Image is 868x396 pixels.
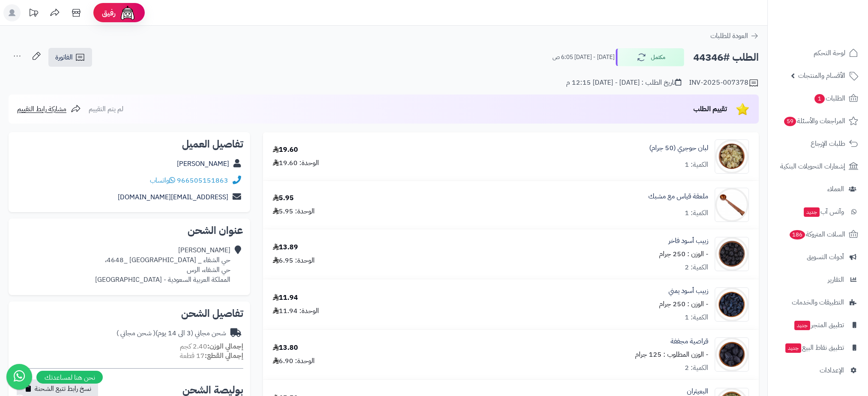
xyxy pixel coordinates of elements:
span: الإعدادات [820,364,844,376]
a: الإعدادات [773,360,863,381]
a: لبان حوجري (50 جرام) [649,143,708,153]
div: الكمية: 2 [685,263,708,272]
a: العودة للطلبات [710,31,759,41]
small: [DATE] - [DATE] 6:05 ص [552,53,614,62]
a: الفاتورة [48,48,92,67]
div: الوحدة: 11.94 [273,306,319,316]
a: تطبيق المتجرجديد [773,315,863,335]
small: 17 قطعة [180,351,243,361]
div: 11.94 [273,293,298,303]
span: جديد [785,343,801,353]
span: العملاء [827,183,844,195]
span: لم يتم التقييم [89,104,123,114]
span: مشاركة رابط التقييم [17,104,66,114]
a: تطبيق نقاط البيعجديد [773,337,863,358]
a: زبيب أسود فاخر [668,236,708,246]
span: العودة للطلبات [710,31,748,41]
span: إشعارات التحويلات البنكية [780,160,845,172]
a: وآتس آبجديد [773,201,863,222]
a: مشاركة رابط التقييم [17,104,81,114]
small: - الوزن : 250 جرام [659,299,708,309]
button: مكتمل [616,48,684,66]
a: الطلبات1 [773,88,863,109]
a: [PERSON_NAME] [177,159,229,169]
span: تطبيق نقاط البيع [784,342,844,354]
h2: تفاصيل الشحن [15,308,243,319]
span: التقارير [828,274,844,286]
a: تحديثات المنصة [23,4,44,24]
a: السلات المتروكة186 [773,224,863,245]
a: قراصية مجففة [671,337,708,346]
span: ( شحن مجاني ) [116,328,155,338]
div: الوحدة: 5.95 [273,207,315,216]
span: 1 [814,94,825,103]
span: الفاتورة [55,52,73,62]
div: الوحدة: 6.90 [273,356,315,366]
span: تطبيق المتجر [793,319,844,331]
img: 1691852733-Raisin,%20Yamani%20Black-90x90.jpg [715,287,749,322]
div: INV-2025-007378 [689,78,759,88]
div: شحن مجاني (3 الى 14 يوم) [116,328,226,338]
a: إشعارات التحويلات البنكية [773,156,863,177]
div: الكمية: 1 [685,208,708,218]
span: وآتس آب [803,206,844,218]
img: 1672511918-Scoop%20with%20a%20clip%201-90x90.jpg [715,188,749,222]
a: المراجعات والأسئلة59 [773,111,863,131]
span: التطبيقات والخدمات [792,296,844,308]
div: الكمية: 2 [685,363,708,373]
span: أدوات التسويق [807,251,844,263]
div: تاريخ الطلب : [DATE] - [DATE] 12:15 م [566,78,681,88]
h2: بوليصة الشحن [182,385,243,395]
span: السلات المتروكة [789,228,845,240]
img: 1647578791-Frankincense,%20Oman,%20Hojari-90x90.jpg [715,139,749,174]
div: [PERSON_NAME] حي الشفاء _ [GEOGRAPHIC_DATA] _4648، حي الشفاء، الرس المملكة العربية السعودية - [GE... [95,245,230,284]
a: التقارير [773,269,863,290]
strong: إجمالي القطع: [205,351,243,361]
span: رفيق [102,8,116,18]
a: أدوات التسويق [773,247,863,267]
a: [EMAIL_ADDRESS][DOMAIN_NAME] [118,192,228,202]
small: - الوزن : 250 جرام [659,249,708,259]
a: واتساب [150,175,175,186]
span: نسخ رابط تتبع الشحنة [35,384,91,394]
div: 13.80 [273,343,298,353]
span: الأقسام والمنتجات [798,70,845,82]
h2: عنوان الشحن [15,225,243,236]
span: المراجعات والأسئلة [783,115,845,127]
a: زبيب أسود يمني [668,286,708,296]
a: ملعقة قياس مع مشبك [648,192,708,201]
span: لوحة التحكم [814,47,845,59]
span: تقييم الطلب [693,104,727,114]
div: الوحدة: 6.95 [273,256,315,266]
a: 966505151863 [177,175,228,186]
a: طلبات الإرجاع [773,133,863,154]
img: ai-face.png [119,4,136,21]
a: التطبيقات والخدمات [773,292,863,313]
img: 1692468804-Dried%20Prunes-90x90.jpg [715,337,749,372]
h2: تفاصيل العميل [15,139,243,149]
a: لوحة التحكم [773,43,863,63]
a: العملاء [773,179,863,199]
div: 19.60 [273,145,298,155]
small: 2.40 كجم [180,341,243,352]
span: 186 [789,230,805,239]
span: طلبات الإرجاع [811,138,845,150]
small: - الوزن المطلوب : 125 جرام [635,349,708,360]
strong: إجمالي الوزن: [207,341,243,352]
div: 13.89 [273,242,298,252]
span: 59 [784,116,796,126]
div: 5.95 [273,193,294,203]
img: 1679423131-Raisins,%20Chile%20Black-90x90.jpg [715,237,749,271]
span: جديد [794,321,810,330]
div: الكمية: 1 [685,313,708,322]
span: جديد [804,207,820,217]
span: الطلبات [814,92,845,104]
div: الوحدة: 19.60 [273,158,319,168]
div: الكمية: 1 [685,160,708,170]
h2: الطلب #44346 [693,49,759,66]
img: logo-2.png [810,16,860,34]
